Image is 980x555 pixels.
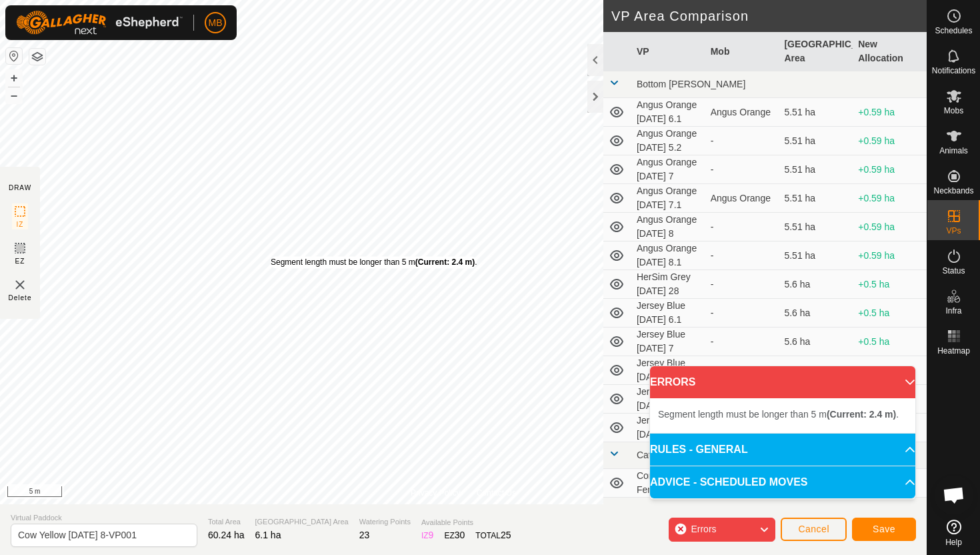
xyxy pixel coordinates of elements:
td: 5.51 ha [779,127,853,155]
td: 5.51 ha [779,184,853,213]
div: IZ [421,528,433,542]
div: - [711,306,774,320]
td: 5.51 ha [779,98,853,127]
a: Contact Us [477,487,516,499]
th: [GEOGRAPHIC_DATA] Area [779,32,853,71]
span: ADVICE - SCHEDULED MOVES [650,474,807,490]
td: +0.5 ha [853,328,927,356]
td: Angus Orange [DATE] 8.1 [631,241,705,270]
span: 6.1 ha [255,530,281,540]
span: Watering Points [359,516,411,528]
div: - [711,335,774,349]
div: - [711,134,774,148]
td: +0.59 ha [853,213,927,241]
div: Angus Orange [711,105,774,119]
span: Animals [939,147,968,155]
span: 23 [359,530,370,540]
span: Bottom [PERSON_NAME] [637,79,745,89]
span: RULES - GENERAL [650,442,748,458]
td: 5.6 ha [779,356,853,385]
p-accordion-header: RULES - GENERAL [650,434,915,466]
div: EZ [444,528,465,542]
th: VP [631,32,705,71]
div: - [711,163,774,177]
td: 5.51 ha [779,155,853,184]
td: Jersey Blue [DATE] 8.1 [631,414,705,442]
span: ERRORS [650,374,695,390]
button: – [6,87,22,103]
td: +0.59 ha [853,184,927,213]
span: Mobs [944,107,963,115]
td: Jersey Blue [DATE] 8 [631,385,705,414]
span: Heatmap [937,347,970,355]
div: Segment length must be longer than 5 m . [271,256,477,268]
div: - [711,249,774,263]
th: New Allocation [853,32,927,71]
a: Privacy Policy [411,487,461,499]
span: 25 [501,530,511,540]
td: Angus Orange [DATE] 8 [631,213,705,241]
span: Help [945,538,962,546]
span: 30 [455,530,465,540]
span: Schedules [935,27,972,35]
td: +0.59 ha [853,155,927,184]
span: 9 [429,530,434,540]
th: Mob [705,32,779,71]
div: Open chat [934,475,974,515]
td: Jersey Blue [DATE] 7.1 [631,356,705,385]
span: VPs [946,227,961,235]
div: Jersey Blue [711,364,774,378]
div: - [711,220,774,234]
span: [GEOGRAPHIC_DATA] Area [255,516,349,528]
td: HerSim Grey [DATE] 28 [631,270,705,299]
div: TOTAL [475,528,511,542]
span: Cancel [798,524,829,534]
td: +0.5 ha [853,270,927,299]
span: MB [209,16,223,30]
span: Cattle Yard [637,450,683,460]
button: Cancel [781,518,847,541]
span: Errors [691,524,716,534]
div: - [711,277,774,292]
span: Status [942,267,965,275]
td: +0.59 ha [853,127,927,155]
p-accordion-header: ADVICE - SCHEDULED MOVES [650,466,915,498]
p-accordion-content: ERRORS [650,398,915,433]
td: 5.6 ha [779,328,853,356]
td: +0.5 ha [853,299,927,328]
td: Angus Orange [DATE] 7 [631,155,705,184]
td: 5.51 ha [779,213,853,241]
span: Available Points [421,517,511,528]
td: 5.6 ha [779,270,853,299]
span: 60.24 ha [208,530,245,540]
span: Virtual Paddock [11,512,197,524]
span: Infra [945,307,961,315]
td: Angus Orange [DATE] 5.2 [631,127,705,155]
button: Save [852,518,916,541]
div: DRAW [9,183,31,193]
button: Map Layers [29,49,45,65]
td: +0.59 ha [853,241,927,270]
h2: VP Area Comparison [611,8,927,24]
b: (Current: 2.4 m) [415,257,475,267]
div: Angus Orange [711,191,774,205]
td: Jersey Blue [DATE] 6.1 [631,299,705,328]
span: EZ [15,256,25,266]
td: 5.51 ha [779,241,853,270]
button: + [6,70,22,86]
td: Angus Orange [DATE] 7.1 [631,184,705,213]
td: 5.6 ha [779,299,853,328]
span: Save [873,524,895,534]
img: Gallagher Logo [16,11,183,35]
span: IZ [17,219,24,229]
a: Help [927,514,980,552]
td: +0.5 ha [853,356,927,385]
td: Jersey Blue [DATE] 7 [631,328,705,356]
p-accordion-header: ERRORS [650,366,915,398]
td: Comms test Fence [631,469,705,498]
b: (Current: 2.4 m) [827,409,896,420]
span: Neckbands [933,187,973,195]
span: Segment length must be longer than 5 m . [658,409,899,420]
img: VP [12,277,28,293]
td: +0.59 ha [853,98,927,127]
